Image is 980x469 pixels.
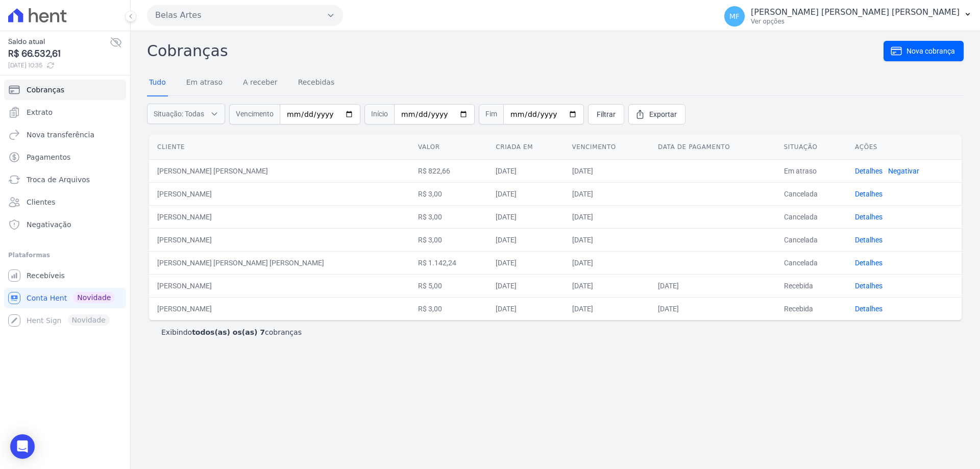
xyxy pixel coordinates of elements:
[27,130,94,140] span: Nova transferência
[149,182,410,205] td: [PERSON_NAME]
[8,249,122,261] div: Plataformas
[147,39,884,62] h2: Cobranças
[27,107,53,117] span: Extrato
[650,297,776,320] td: [DATE]
[776,182,847,205] td: Cancelada
[296,70,337,96] a: Recebidas
[241,70,280,96] a: A receber
[564,205,650,228] td: [DATE]
[776,274,847,297] td: Recebida
[716,2,980,31] button: MF [PERSON_NAME] [PERSON_NAME] [PERSON_NAME] Ver opções
[776,205,847,228] td: Cancelada
[4,214,126,235] a: Negativação
[479,104,503,125] span: Fim
[149,251,410,274] td: [PERSON_NAME] [PERSON_NAME] [PERSON_NAME]
[564,251,650,274] td: [DATE]
[410,228,487,251] td: R$ 3,00
[906,46,955,56] span: Nova cobrança
[597,109,616,119] span: Filtrar
[564,135,650,160] th: Vencimento
[776,251,847,274] td: Cancelada
[776,135,847,160] th: Situação
[27,152,70,162] span: Pagamentos
[8,80,122,331] nav: Sidebar
[4,102,126,122] a: Extrato
[751,7,960,17] p: [PERSON_NAME] [PERSON_NAME] [PERSON_NAME]
[487,205,563,228] td: [DATE]
[855,282,883,290] a: Detalhes
[8,36,110,47] span: Saldo atual
[154,109,204,119] span: Situação: Todas
[10,434,35,459] div: Open Intercom Messenger
[487,297,563,320] td: [DATE]
[192,328,265,336] b: todos(as) os(as) 7
[410,274,487,297] td: R$ 5,00
[487,182,563,205] td: [DATE]
[855,167,883,175] a: Detalhes
[776,159,847,182] td: Em atraso
[729,13,740,20] span: MF
[487,135,563,160] th: Criada em
[4,80,126,100] a: Cobranças
[855,236,883,244] a: Detalhes
[27,219,71,230] span: Negativação
[410,182,487,205] td: R$ 3,00
[147,70,168,96] a: Tudo
[4,192,126,212] a: Clientes
[149,135,410,160] th: Cliente
[751,17,960,26] p: Ver opções
[487,274,563,297] td: [DATE]
[855,259,883,267] a: Detalhes
[27,293,67,303] span: Conta Hent
[4,169,126,190] a: Troca de Arquivos
[410,297,487,320] td: R$ 3,00
[855,213,883,221] a: Detalhes
[410,205,487,228] td: R$ 3,00
[8,61,110,70] span: [DATE] 10:35
[410,159,487,182] td: R$ 822,66
[4,125,126,145] a: Nova transferência
[855,190,883,198] a: Detalhes
[487,228,563,251] td: [DATE]
[410,251,487,274] td: R$ 1.142,24
[149,205,410,228] td: [PERSON_NAME]
[184,70,225,96] a: Em atraso
[27,197,55,207] span: Clientes
[147,104,225,124] button: Situação: Todas
[847,135,962,160] th: Ações
[650,135,776,160] th: Data de pagamento
[564,274,650,297] td: [DATE]
[4,265,126,286] a: Recebíveis
[73,292,115,303] span: Novidade
[149,297,410,320] td: [PERSON_NAME]
[650,274,776,297] td: [DATE]
[776,297,847,320] td: Recebida
[628,104,685,125] a: Exportar
[27,270,65,281] span: Recebíveis
[487,159,563,182] td: [DATE]
[564,159,650,182] td: [DATE]
[564,182,650,205] td: [DATE]
[588,104,624,125] a: Filtrar
[4,147,126,167] a: Pagamentos
[884,41,964,61] a: Nova cobrança
[487,251,563,274] td: [DATE]
[149,274,410,297] td: [PERSON_NAME]
[410,135,487,160] th: Valor
[776,228,847,251] td: Cancelada
[364,104,394,125] span: Início
[147,5,343,26] button: Belas Artes
[649,109,677,119] span: Exportar
[564,297,650,320] td: [DATE]
[149,228,410,251] td: [PERSON_NAME]
[855,305,883,313] a: Detalhes
[27,175,90,185] span: Troca de Arquivos
[564,228,650,251] td: [DATE]
[149,159,410,182] td: [PERSON_NAME] [PERSON_NAME]
[161,327,302,337] p: Exibindo cobranças
[27,85,64,95] span: Cobranças
[229,104,280,125] span: Vencimento
[888,167,919,175] a: Negativar
[4,288,126,308] a: Conta Hent Novidade
[8,47,110,61] span: R$ 66.532,61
